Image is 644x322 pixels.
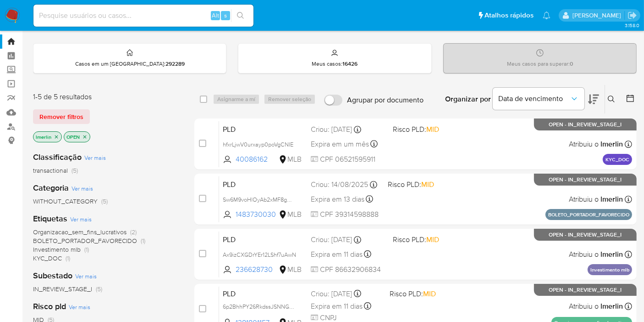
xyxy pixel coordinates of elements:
input: Pesquise usuários ou casos... [33,10,253,22]
span: s [224,11,227,20]
a: Notificações [543,11,550,19]
span: 3.158.0 [625,22,639,29]
p: leticia.merlin@mercadolivre.com [572,11,624,20]
button: search-icon [231,9,250,22]
a: Sair [627,11,637,20]
span: Atalhos rápidos [484,11,534,20]
span: Alt [212,11,219,20]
